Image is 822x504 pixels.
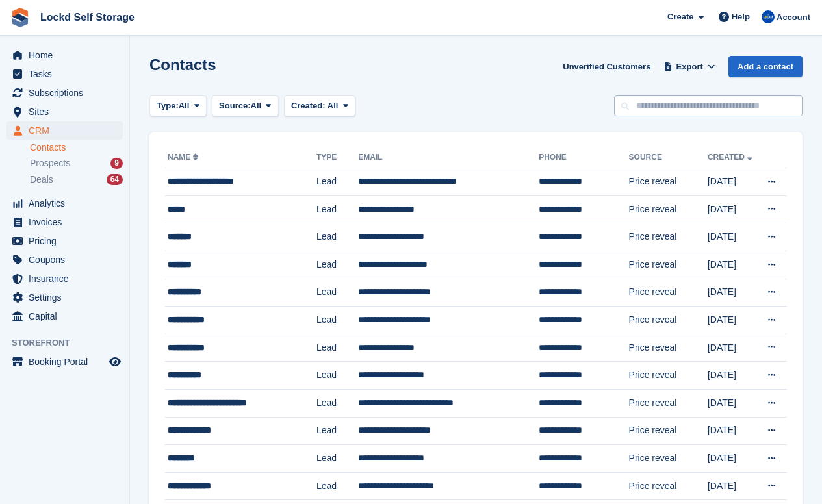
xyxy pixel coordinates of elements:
a: Contacts [30,142,123,154]
span: Type: [157,99,179,112]
td: Lead [316,307,358,334]
td: Lead [316,445,358,473]
td: [DATE] [708,307,758,334]
a: menu [6,251,123,269]
span: Tasks [29,65,107,83]
td: Price reveal [629,445,708,473]
a: menu [6,194,123,212]
td: Price reveal [629,362,708,390]
span: Invoices [29,213,107,231]
td: Price reveal [629,195,708,223]
a: menu [6,288,123,307]
span: Account [777,11,810,24]
td: Lead [316,195,358,223]
a: menu [6,65,123,83]
td: Price reveal [629,334,708,362]
img: Jonny Bleach [762,10,775,23]
span: Analytics [29,194,107,212]
td: [DATE] [708,417,758,445]
a: Prospects 9 [30,157,123,170]
a: Created [708,153,755,162]
button: Type: All [149,95,207,117]
td: Lead [316,168,358,196]
a: menu [6,84,123,102]
td: Price reveal [629,307,708,334]
a: menu [6,270,123,288]
span: Home [29,46,107,64]
td: Lead [316,472,358,500]
a: menu [6,46,123,64]
span: All [328,101,339,110]
a: Preview store [107,354,123,370]
a: Deals 64 [30,173,123,186]
span: Coupons [29,251,107,269]
a: Name [168,153,201,162]
td: Price reveal [629,251,708,279]
a: Lockd Self Storage [35,6,140,28]
span: Storefront [12,336,129,349]
span: Source: [219,99,250,112]
td: [DATE] [708,279,758,307]
button: Created: All [284,95,355,117]
td: [DATE] [708,334,758,362]
img: stora-icon-8386f47178a22dfd0bd8f6a31ec36ba5ce8667c1dd55bd0f319d3a0aa187defe.svg [10,8,30,27]
a: menu [6,121,123,140]
td: [DATE] [708,195,758,223]
td: [DATE] [708,251,758,279]
span: Capital [29,307,107,325]
td: [DATE] [708,223,758,251]
span: Export [676,60,703,73]
span: Prospects [30,157,70,170]
td: Lead [316,389,358,417]
td: [DATE] [708,362,758,390]
button: Export [661,56,718,77]
td: [DATE] [708,168,758,196]
span: Insurance [29,270,107,288]
th: Source [629,147,708,168]
td: Lead [316,334,358,362]
h1: Contacts [149,56,216,73]
td: Price reveal [629,389,708,417]
th: Type [316,147,358,168]
td: [DATE] [708,389,758,417]
span: Created: [291,101,326,110]
a: menu [6,307,123,325]
a: Add a contact [728,56,803,77]
a: menu [6,232,123,250]
td: Price reveal [629,472,708,500]
span: Deals [30,173,53,186]
span: Sites [29,103,107,121]
td: Price reveal [629,223,708,251]
span: Settings [29,288,107,307]
th: Email [358,147,539,168]
td: Price reveal [629,417,708,445]
td: Price reveal [629,168,708,196]
span: All [179,99,190,112]
td: Price reveal [629,279,708,307]
a: menu [6,103,123,121]
span: All [251,99,262,112]
button: Source: All [212,95,279,117]
a: menu [6,353,123,371]
td: [DATE] [708,472,758,500]
span: Subscriptions [29,84,107,102]
div: 64 [107,174,123,185]
td: Lead [316,223,358,251]
td: Lead [316,417,358,445]
span: Pricing [29,232,107,250]
span: Booking Portal [29,353,107,371]
span: Create [667,10,693,23]
th: Phone [539,147,628,168]
td: Lead [316,279,358,307]
span: CRM [29,121,107,140]
div: 9 [110,158,123,169]
span: Help [732,10,750,23]
td: Lead [316,362,358,390]
a: menu [6,213,123,231]
td: Lead [316,251,358,279]
td: [DATE] [708,445,758,473]
a: Unverified Customers [558,56,656,77]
